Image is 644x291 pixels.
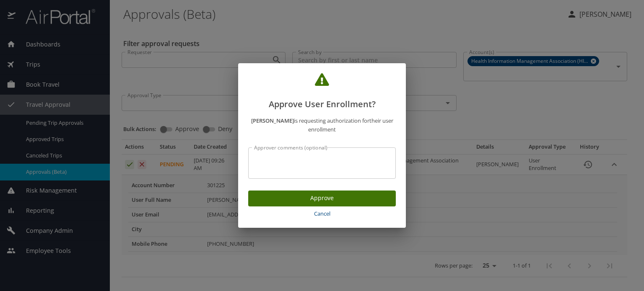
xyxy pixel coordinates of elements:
span: Approve [255,193,389,203]
h2: Approve User Enrollment? [248,73,396,111]
button: Approve [248,191,396,207]
p: is requesting authorization for their user enrollment [248,116,396,134]
strong: [PERSON_NAME] [251,117,294,124]
button: Cancel [248,206,396,221]
span: Cancel [252,209,392,219]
